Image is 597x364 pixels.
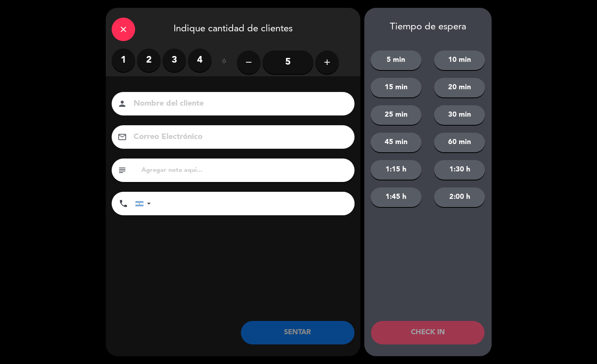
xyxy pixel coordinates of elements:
[137,49,161,72] label: 2
[434,105,485,125] button: 30 min
[133,130,344,144] input: Correo Electrónico
[212,49,237,76] div: ó
[315,50,339,74] button: add
[141,165,349,176] input: Agregar nota aquí...
[371,50,422,70] button: 5 min
[434,160,485,180] button: 1:30 h
[364,22,492,33] div: Tiempo de espera
[371,105,422,125] button: 25 min
[118,99,127,108] i: person
[133,97,344,111] input: Nombre del cliente
[371,187,422,207] button: 1:45 h
[118,166,127,175] i: subject
[434,50,485,70] button: 10 min
[371,133,422,152] button: 45 min
[119,199,128,208] i: phone
[241,321,355,344] button: SENTAR
[371,321,485,344] button: CHECK IN
[371,160,422,180] button: 1:15 h
[322,58,332,67] i: add
[112,49,135,72] label: 1
[119,25,128,34] i: close
[434,78,485,97] button: 20 min
[163,49,186,72] label: 3
[434,187,485,207] button: 2:00 h
[434,133,485,152] button: 60 min
[244,58,253,67] i: remove
[188,49,212,72] label: 4
[118,132,127,142] i: email
[371,78,422,97] button: 15 min
[106,8,360,49] div: Indique cantidad de clientes
[136,192,154,215] div: Argentina: +54
[237,50,261,74] button: remove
